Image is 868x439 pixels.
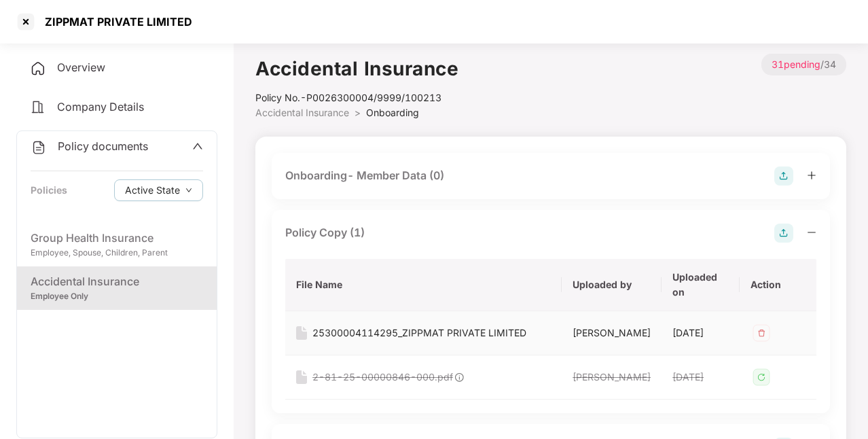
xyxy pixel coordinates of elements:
[355,107,361,118] span: >
[774,166,793,186] img: svg+xml;base64,PHN2ZyB4bWxucz0iaHR0cDovL3d3dy53My5vcmcvMjAwMC9zdmciIHdpZHRoPSIyOCIgaGVpZ2h0PSIyOC...
[562,259,662,311] th: Uploaded by
[751,322,772,344] img: svg+xml;base64,PHN2ZyB4bWxucz0iaHR0cDovL3d3dy53My5vcmcvMjAwMC9zdmciIHdpZHRoPSIzMiIgaGVpZ2h0PSIzMi...
[366,107,419,118] span: Onboarding
[255,107,349,118] span: Accidental Insurance
[772,58,820,70] span: 31 pending
[453,371,465,383] img: svg+xml;base64,PHN2ZyB4bWxucz0iaHR0cDovL3d3dy53My5vcmcvMjAwMC9zdmciIHdpZHRoPSIxOCIgaGVpZ2h0PSIxOC...
[312,326,526,340] div: 25300004114295_ZIPPMAT PRIVATE LIMITED
[58,139,148,153] span: Policy documents
[312,370,453,385] div: 2-81-25-00000846-000.pdf
[662,259,740,311] th: Uploaded on
[672,370,729,385] div: [DATE]
[761,54,846,75] p: / 34
[125,183,180,198] span: Active State
[751,366,772,388] img: svg+xml;base64,PHN2ZyB4bWxucz0iaHR0cDovL3d3dy53My5vcmcvMjAwMC9zdmciIHdpZHRoPSIzMiIgaGVpZ2h0PSIzMi...
[192,141,203,152] span: up
[807,171,816,180] span: plus
[672,326,729,340] div: [DATE]
[31,273,203,290] div: Accidental Insurance
[255,90,458,105] div: Policy No.- P0026300004/9999/100213
[255,54,458,84] h1: Accidental Insurance
[114,179,203,201] button: Active Statedown
[740,259,816,311] th: Action
[285,224,365,241] div: Policy Copy (1)
[31,139,47,156] img: svg+xml;base64,PHN2ZyB4bWxucz0iaHR0cDovL3d3dy53My5vcmcvMjAwMC9zdmciIHdpZHRoPSIyNCIgaGVpZ2h0PSIyNC...
[573,326,651,340] div: [PERSON_NAME]
[31,230,203,247] div: Group Health Insurance
[573,370,651,385] div: [PERSON_NAME]
[296,370,307,384] img: svg+xml;base64,PHN2ZyB4bWxucz0iaHR0cDovL3d3dy53My5vcmcvMjAwMC9zdmciIHdpZHRoPSIxNiIgaGVpZ2h0PSIyMC...
[285,259,562,311] th: File Name
[30,99,46,116] img: svg+xml;base64,PHN2ZyB4bWxucz0iaHR0cDovL3d3dy53My5vcmcvMjAwMC9zdmciIHdpZHRoPSIyNCIgaGVpZ2h0PSIyNC...
[285,167,444,184] div: Onboarding- Member Data (0)
[57,100,144,113] span: Company Details
[185,187,192,194] span: down
[57,60,105,74] span: Overview
[31,290,203,303] div: Employee Only
[774,224,793,243] img: svg+xml;base64,PHN2ZyB4bWxucz0iaHR0cDovL3d3dy53My5vcmcvMjAwMC9zdmciIHdpZHRoPSIyOCIgaGVpZ2h0PSIyOC...
[296,326,307,340] img: svg+xml;base64,PHN2ZyB4bWxucz0iaHR0cDovL3d3dy53My5vcmcvMjAwMC9zdmciIHdpZHRoPSIxNiIgaGVpZ2h0PSIyMC...
[807,228,816,237] span: minus
[30,60,46,77] img: svg+xml;base64,PHN2ZyB4bWxucz0iaHR0cDovL3d3dy53My5vcmcvMjAwMC9zdmciIHdpZHRoPSIyNCIgaGVpZ2h0PSIyNC...
[37,15,192,29] div: ZIPPMAT PRIVATE LIMITED
[31,183,67,198] div: Policies
[31,247,203,260] div: Employee, Spouse, Children, Parent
